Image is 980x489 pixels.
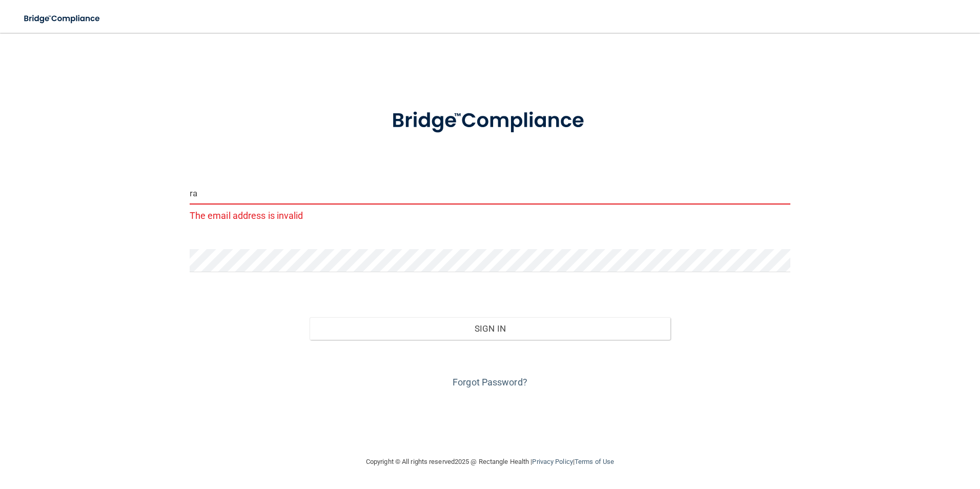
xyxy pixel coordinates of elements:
button: Sign In [310,317,670,340]
a: Forgot Password? [453,377,527,388]
p: The email address is invalid [190,207,791,224]
img: bridge_compliance_login_screen.278c3ca4.svg [371,94,609,148]
a: Privacy Policy [532,458,573,465]
input: Email [190,181,791,205]
div: Copyright © All rights reserved 2025 @ Rectangle Health | | [303,445,677,478]
a: Terms of Use [575,458,614,465]
img: bridge_compliance_login_screen.278c3ca4.svg [15,8,110,29]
